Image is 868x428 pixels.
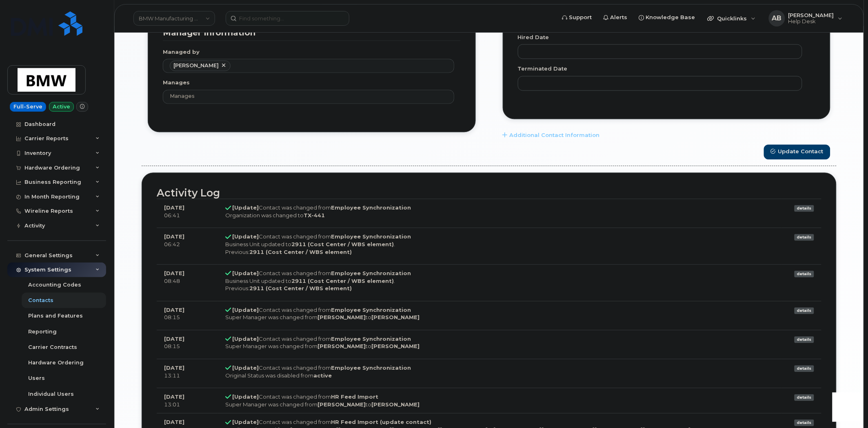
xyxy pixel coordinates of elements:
div: Super Manager was changed from to [225,401,774,409]
strong: Employee Synchronization [331,234,411,240]
strong: [Update] [232,394,259,400]
strong: Employee Synchronization [331,270,411,277]
strong: Employee Synchronization [331,307,411,313]
a: Support [557,9,598,26]
strong: [Update] [232,234,259,240]
strong: [Update] [232,270,259,277]
span: Help Desk [788,18,834,25]
label: Manages [163,79,190,87]
div: Quicklinks [702,10,761,26]
span: Alerts [610,13,628,22]
span: 08:15 [164,314,180,321]
strong: [Update] [232,419,259,426]
strong: [DATE] [164,234,184,240]
td: Contact was changed from [218,199,781,228]
strong: 2911 (Cost Center / WBS element) [291,241,394,248]
a: details [795,308,814,314]
strong: TX-441 [304,212,325,219]
td: Contact was changed from [218,388,781,413]
a: details [795,205,814,212]
span: [PERSON_NAME] [788,12,834,18]
strong: Employee Synchronization [331,365,411,371]
div: Business Unit updated to . Previous: [225,241,774,256]
td: Contact was changed from [218,301,781,330]
div: Organization was changed to [225,212,774,220]
strong: [DATE] [164,419,184,426]
h3: Manager Information [163,28,455,39]
strong: [PERSON_NAME] [371,343,420,350]
td: Contact was changed from [218,265,781,301]
strong: Employee Synchronization [331,205,411,211]
span: 13:11 [164,373,180,379]
div: Business Unit updated to . Previous: [225,278,774,293]
strong: [DATE] [164,394,184,400]
span: 06:41 [164,212,180,219]
span: Knowledge Base [646,13,695,22]
td: Contact was changed from [218,228,781,265]
iframe: Messenger Launcher [832,393,862,422]
strong: [Update] [232,365,259,371]
strong: [DATE] [164,205,184,211]
span: Scott White [173,63,219,69]
strong: HR Feed Import [331,394,378,400]
strong: 2911 (Cost Center / WBS element) [291,278,394,285]
strong: [PERSON_NAME] [317,402,366,408]
a: details [795,366,814,372]
span: 08:48 [164,278,180,285]
a: Knowledge Base [633,9,701,26]
div: Alex Bradshaw [763,10,848,26]
a: details [795,337,814,343]
a: details [795,271,814,278]
div: Super Manager was changed from to [225,343,774,351]
div: Original Status was disabled from [225,372,774,380]
span: 06:42 [164,241,180,248]
a: Additional Contact Information [503,132,600,139]
span: Support [569,13,592,22]
strong: [PERSON_NAME] [317,343,366,350]
strong: [DATE] [164,307,184,313]
strong: [PERSON_NAME] [371,314,420,321]
strong: 2911 (Cost Center / WBS element) [249,249,352,256]
a: details [795,420,814,426]
strong: HR Feed Import (update contact) [331,419,431,426]
span: Quicklinks [717,15,747,22]
label: Hired Date [518,34,549,42]
div: Super Manager was changed from to [225,314,774,322]
strong: 2911 (Cost Center / WBS element) [249,285,352,292]
span: 13:01 [164,402,180,408]
strong: [DATE] [164,365,184,371]
label: Managed by [163,49,200,56]
strong: [DATE] [164,270,184,277]
span: AB [772,13,782,23]
a: details [795,234,814,241]
a: Alerts [598,9,633,26]
strong: [Update] [232,307,259,313]
span: 08:15 [164,343,180,350]
strong: [Update] [232,336,259,342]
strong: active [313,373,332,379]
td: Contact was changed from [218,330,781,359]
label: Terminated Date [518,65,568,73]
strong: [PERSON_NAME] [317,314,366,321]
h2: Activity Log [157,188,821,199]
strong: Employee Synchronization [331,336,411,342]
strong: [Update] [232,205,259,211]
td: Contact was changed from [218,359,781,388]
strong: [PERSON_NAME] [371,402,420,408]
strong: [DATE] [164,336,184,342]
a: BMW Manufacturing Co LLC [133,11,215,26]
button: Update Contact [764,145,830,160]
a: details [795,395,814,401]
input: Find something... [226,11,349,26]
